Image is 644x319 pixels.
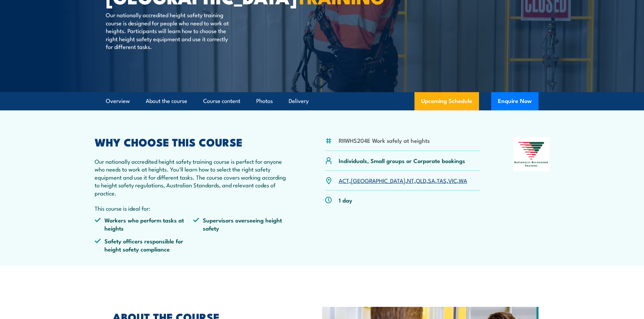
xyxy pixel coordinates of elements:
[339,136,430,144] li: RIIWHS204E Work safely at heights
[513,137,550,171] img: Nationally Recognised Training logo.
[448,176,457,184] a: VIC
[256,92,273,110] a: Photos
[351,176,405,184] a: [GEOGRAPHIC_DATA]
[339,176,349,184] a: ACT
[95,157,292,197] p: Our nationally accredited height safety training course is perfect for anyone who needs to work a...
[95,216,193,232] li: Workers who perform tasks at heights
[414,92,479,110] a: Upcoming Schedule
[428,176,435,184] a: SA
[459,176,467,184] a: WA
[146,92,187,110] a: About the course
[106,92,130,110] a: Overview
[95,137,292,147] h2: WHY CHOOSE THIS COURSE
[193,216,292,232] li: Supervisors overseeing height safety
[407,176,414,184] a: NT
[339,196,352,204] p: 1 day
[437,176,447,184] a: TAS
[339,157,465,164] p: Individuals, Small groups or Corporate bookings
[491,92,539,110] button: Enquire Now
[289,92,309,110] a: Delivery
[95,237,193,253] li: Safety officers responsible for height safety compliance
[203,92,240,110] a: Course content
[95,204,292,212] p: This course is ideal for:
[106,11,229,50] p: Our nationally accredited height safety training course is designed for people who need to work a...
[416,176,426,184] a: QLD
[339,177,467,184] p: , , , , , , ,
